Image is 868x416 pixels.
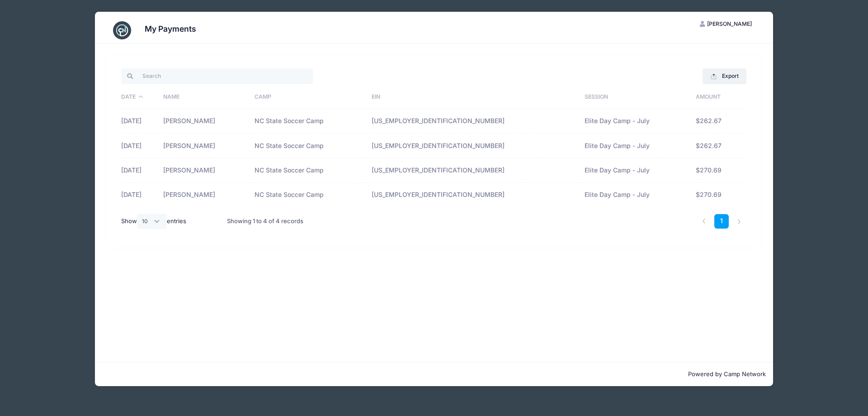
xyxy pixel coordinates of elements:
[250,183,367,207] td: NC State Soccer Camp
[580,86,691,109] th: Session: activate to sort column ascending
[159,109,250,134] td: [PERSON_NAME]
[102,370,766,379] p: Powered by Camp Network
[159,134,250,158] td: [PERSON_NAME]
[121,86,158,109] th: Date: activate to sort column descending
[691,183,743,207] td: $270.69
[121,158,158,183] td: [DATE]
[714,214,729,229] a: 1
[159,86,250,109] th: Name: activate to sort column ascending
[580,134,691,158] td: Elite Day Camp - July
[703,68,746,84] button: Export
[250,109,367,134] td: NC State Soccer Camp
[137,214,167,229] select: Showentries
[692,16,760,32] button: [PERSON_NAME]
[691,109,743,134] td: $262.67
[367,158,580,183] td: [US_EMPLOYER_IDENTIFICATION_NUMBER]
[145,24,196,33] h3: My Payments
[367,86,580,109] th: EIN: activate to sort column ascending
[121,134,158,158] td: [DATE]
[367,134,580,158] td: [US_EMPLOYER_IDENTIFICATION_NUMBER]
[250,134,367,158] td: NC State Soccer Camp
[580,158,691,183] td: Elite Day Camp - July
[250,86,367,109] th: Camp: activate to sort column ascending
[250,158,367,183] td: NC State Soccer Camp
[227,211,303,232] div: Showing 1 to 4 of 4 records
[367,183,580,207] td: [US_EMPLOYER_IDENTIFICATION_NUMBER]
[121,109,158,134] td: [DATE]
[707,20,752,27] span: [PERSON_NAME]
[121,68,313,84] input: Search
[367,109,580,134] td: [US_EMPLOYER_IDENTIFICATION_NUMBER]
[121,214,186,229] label: Show entries
[113,21,131,39] img: CampNetwork
[691,134,743,158] td: $262.67
[159,183,250,207] td: [PERSON_NAME]
[691,86,743,109] th: Amount: activate to sort column ascending
[691,158,743,183] td: $270.69
[121,183,158,207] td: [DATE]
[580,183,691,207] td: Elite Day Camp - July
[159,158,250,183] td: [PERSON_NAME]
[580,109,691,134] td: Elite Day Camp - July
